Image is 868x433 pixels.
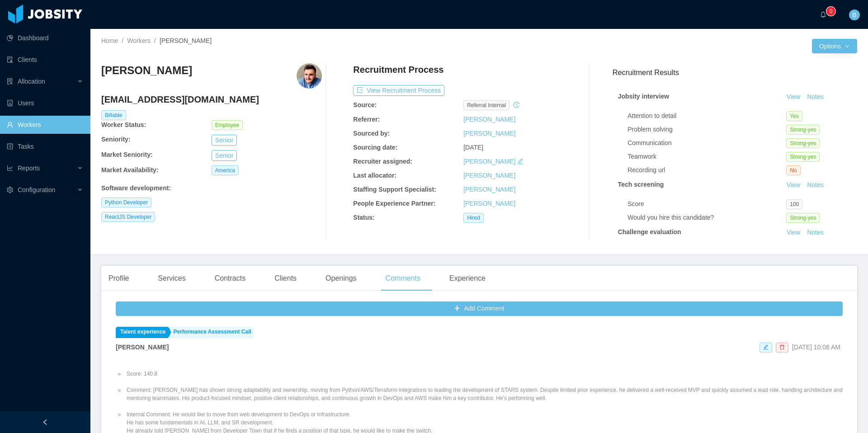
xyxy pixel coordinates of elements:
[101,184,171,192] b: Software development :
[763,344,769,350] i: icon: edit
[627,213,786,222] div: Would you hire this candidate?
[7,165,13,171] i: icon: line-chart
[7,137,83,155] a: icon: profileTasks
[127,37,151,44] a: Workers
[353,172,396,179] b: Last allocator:
[618,228,681,235] strong: Challenge evaluation
[783,229,803,236] a: View
[378,266,428,291] div: Comments
[786,111,802,121] span: Yes
[627,111,786,121] div: Attention to detail
[820,11,826,18] i: icon: bell
[627,199,786,209] div: Score
[613,67,857,78] h3: Recruitment Results
[208,266,253,291] div: Contracts
[786,165,800,175] span: No
[783,93,803,100] a: View
[786,152,820,162] span: Strong-yes
[101,166,159,174] b: Market Availability:
[517,158,524,165] i: icon: edit
[786,199,802,209] span: 100
[116,344,169,351] strong: [PERSON_NAME]
[318,266,364,291] div: Openings
[463,158,515,165] a: [PERSON_NAME]
[627,138,786,148] div: Communication
[101,110,126,120] span: Billable
[212,150,237,161] button: Senior
[792,344,840,351] span: [DATE] 10:08 AM
[783,181,803,188] a: View
[101,198,151,207] span: Python Developer
[7,187,13,193] i: icon: setting
[7,29,83,47] a: icon: pie-chartDashboard
[618,93,670,100] strong: Jobsity interview
[353,144,397,151] b: Sourcing date:
[779,344,785,350] i: icon: delete
[463,172,515,179] a: [PERSON_NAME]
[116,327,168,338] a: Talent experience
[297,63,322,89] img: 99d67068-fbae-4f32-9351-564f513b047d_66745ff476034-400w.png
[151,266,193,291] div: Services
[353,85,444,96] button: icon: exportView Recruitment Process
[267,266,304,291] div: Clients
[101,63,192,78] h3: [PERSON_NAME]
[7,51,83,69] a: icon: auditClients
[627,152,786,161] div: Teamwork
[812,39,857,53] button: Optionsicon: down
[353,116,380,123] b: Referrer:
[101,136,131,143] b: Seniority:
[212,165,239,175] span: America
[803,227,827,238] button: Notes
[463,144,483,151] span: [DATE]
[463,100,509,110] span: Referral internal
[125,370,843,378] li: Score: 140.8
[353,101,377,108] b: Source:
[513,102,519,108] i: icon: history
[101,212,155,222] span: ReactJS Developer
[463,200,515,207] a: [PERSON_NAME]
[18,78,45,85] span: Allocation
[463,213,484,223] span: Hired
[160,37,212,44] span: [PERSON_NAME]
[101,266,136,291] div: Profile
[803,92,827,103] button: Notes
[7,116,83,134] a: icon: userWorkers
[18,186,55,193] span: Configuration
[122,37,123,44] span: /
[101,93,322,106] h4: [EMAIL_ADDRESS][DOMAIN_NAME]
[442,266,493,291] div: Experience
[353,130,390,137] b: Sourced by:
[463,186,515,193] a: [PERSON_NAME]
[125,386,843,402] li: Comment: [PERSON_NAME] has shown strong adaptability and ownership, moving from Python/AWS/Terraf...
[101,37,118,44] a: Home
[212,120,243,130] span: Employee
[353,87,444,94] a: icon: exportView Recruitment Process
[101,121,146,128] b: Worker Status:
[18,165,40,172] span: Reports
[353,200,435,207] b: People Experience Partner:
[803,180,827,191] button: Notes
[101,151,153,158] b: Market Seniority:
[154,37,156,44] span: /
[786,125,820,135] span: Strong-yes
[786,213,820,223] span: Strong-yes
[786,138,820,148] span: Strong-yes
[463,116,515,123] a: [PERSON_NAME]
[627,165,786,175] div: Recording url
[169,327,254,338] a: Performance Assessment Call
[826,7,835,16] sup: 0
[7,78,13,85] i: icon: solution
[618,181,664,188] strong: Tech screening
[116,301,843,316] button: icon: plusAdd Comment
[463,130,515,137] a: [PERSON_NAME]
[353,63,443,76] h4: Recruitment Process
[7,94,83,112] a: icon: robotUsers
[353,214,374,221] b: Status:
[627,125,786,134] div: Problem solving
[353,186,436,193] b: Staffing Support Specialist:
[212,135,237,146] button: Senior
[353,158,412,165] b: Recruiter assigned:
[852,9,856,20] span: B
